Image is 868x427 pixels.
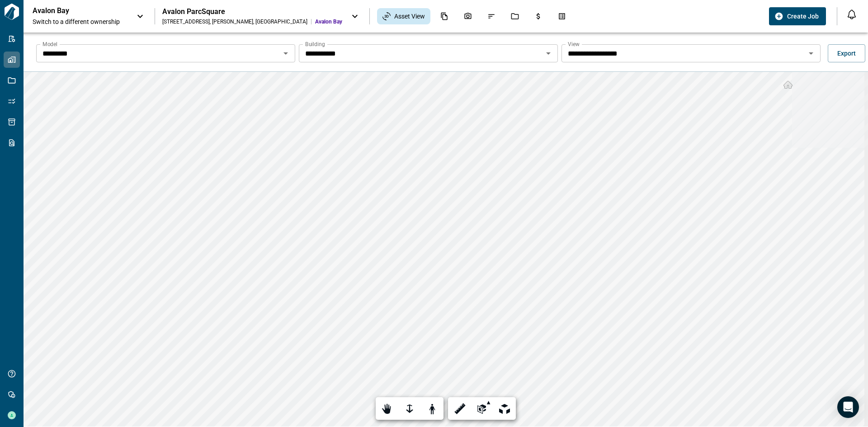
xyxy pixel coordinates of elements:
[568,40,580,48] label: View
[787,12,819,21] span: Create Job
[33,6,114,15] p: Avalon Bay
[482,9,501,24] div: Issues & Info
[837,396,859,418] div: Open Intercom Messenger
[837,49,856,58] span: Export
[162,18,307,25] div: [STREET_ADDRESS] , [PERSON_NAME] , [GEOGRAPHIC_DATA]
[315,18,342,25] span: Avalon Bay
[33,17,127,26] span: Switch to a different ownership
[305,40,325,48] label: Building
[42,40,57,48] label: Model
[529,9,548,24] div: Budgets
[394,12,425,21] span: Asset View
[505,9,524,24] div: Jobs
[769,7,826,25] button: Create Job
[552,9,571,24] div: Takeoff Center
[377,8,430,24] div: Asset View
[435,9,454,24] div: Documents
[279,47,292,60] button: Open
[542,47,555,60] button: Open
[162,7,342,16] div: Avalon ParcSquare
[458,9,477,24] div: Photos
[844,7,859,22] button: Open notification feed
[805,47,817,60] button: Open
[828,44,865,62] button: Export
